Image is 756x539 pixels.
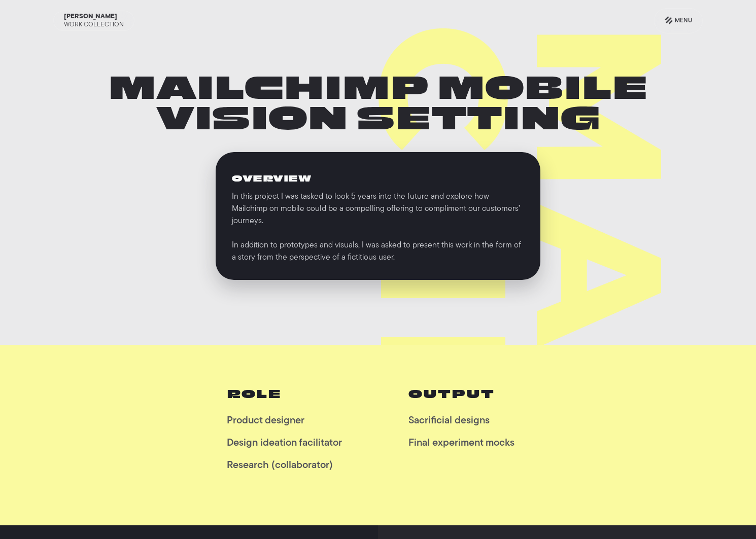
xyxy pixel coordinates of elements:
[408,440,529,446] p: Final experiment mocks
[408,387,529,403] h3: output
[232,173,524,186] h4: Overview
[227,387,348,403] h3: Role
[32,75,724,136] h1: Mailchimp Mobile Vision Setting
[53,11,134,31] a: [PERSON_NAME]Work Collection
[64,13,117,21] div: [PERSON_NAME]
[227,418,348,424] p: Product designer
[408,418,529,424] p: Sacrificial designs
[227,440,348,446] p: Design ideation facilitator
[675,15,692,27] div: Menu
[64,21,124,29] div: Work Collection
[654,8,703,33] a: Menu
[232,191,524,264] div: In this project I was tasked to look 5 years into the future and explore how Mailchimp on mobile ...
[408,462,529,469] p: ‍
[227,462,348,469] p: Research (collaborator)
